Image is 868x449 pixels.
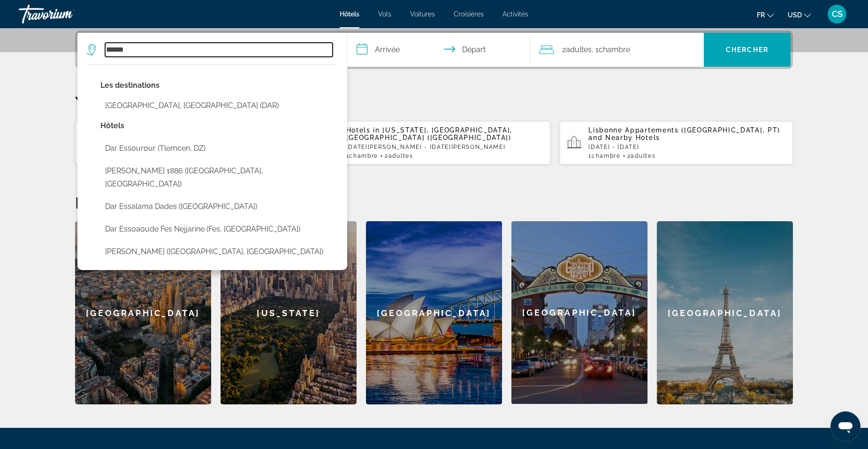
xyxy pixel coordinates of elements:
a: San Diego[GEOGRAPHIC_DATA] [511,221,647,404]
p: [DATE] - [DATE] [588,144,785,150]
button: Select hotel: Dar Essoaoude Fes Nejjarine (Fes, MA) [100,220,338,238]
span: Chambre [599,45,630,54]
button: Select hotel: Dar Essourour (Tlemcen, DZ) [100,139,338,157]
span: fr [757,11,765,19]
a: Travorium [19,2,113,26]
button: Select city: Dar Es Salaam, Tanzania (DAR) [100,97,338,115]
a: Activités [503,10,528,18]
span: 2 [385,153,413,159]
input: Search hotel destination [105,43,333,57]
a: New York[US_STATE] [221,221,357,404]
h2: Destinations en vedette [75,193,793,212]
div: [GEOGRAPHIC_DATA] [75,221,211,404]
div: [GEOGRAPHIC_DATA] [511,221,647,404]
a: Hôtels [340,10,359,18]
span: Chercher [726,46,769,54]
button: Search [704,33,791,67]
div: [US_STATE] [221,221,357,404]
iframe: Bouton de lancement de la fenêtre de messagerie [830,411,860,441]
p: City options [100,79,338,92]
a: Croisières [454,10,484,18]
span: Lisbonne Appartements ([GEOGRAPHIC_DATA], PT) [588,126,780,134]
button: Select hotel: Dar Essaki 1886 (Tangier, MA) [100,162,338,193]
a: Voitures [410,10,435,18]
span: Adultes [388,153,413,159]
span: 1 [346,153,378,159]
button: Lisbonne Appartements ([GEOGRAPHIC_DATA], PT) and Nearby Hotels[DATE] - [DATE]1Chambre2Adultes [560,121,793,165]
p: Hotel options [100,119,338,132]
div: [GEOGRAPHIC_DATA] [657,221,793,404]
button: Select check in and out date [347,33,530,67]
p: [DATE][PERSON_NAME] - [DATE][PERSON_NAME] [346,144,543,150]
span: Chambre [349,153,378,159]
div: Destination search results [77,64,347,270]
button: Select hotel: Dar Essalama Dades (MA) [100,198,338,216]
span: 1 [588,153,620,159]
a: Vols [378,10,391,18]
a: Sydney[GEOGRAPHIC_DATA] [366,221,502,404]
span: Adultes [566,45,592,54]
span: [US_STATE], [GEOGRAPHIC_DATA], [GEOGRAPHIC_DATA] ([GEOGRAPHIC_DATA]) [346,126,512,141]
button: User Menu [825,4,849,24]
button: Hotels in [US_STATE], [GEOGRAPHIC_DATA], [GEOGRAPHIC_DATA] ([GEOGRAPHIC_DATA])[DATE][PERSON_NAME]... [318,121,551,165]
a: Paris[GEOGRAPHIC_DATA] [657,221,793,404]
div: [GEOGRAPHIC_DATA] [366,221,502,404]
span: , 1 [592,43,630,56]
button: Hotels in [GEOGRAPHIC_DATA], [GEOGRAPHIC_DATA], [GEOGRAPHIC_DATA][DATE] - [DATE]1Chambre2Adultes [75,121,308,165]
button: Change currency [788,8,811,22]
button: Select hotel: Dar Essakaya (Marrakesh, MA) [100,243,338,261]
span: and Nearby Hotels [588,134,660,141]
span: Hotels in [346,126,380,134]
span: Adultes [631,153,655,159]
a: Barcelona[GEOGRAPHIC_DATA] [75,221,211,404]
div: Search widget [77,33,791,67]
span: Chambre [592,153,621,159]
span: 2 [627,153,655,159]
span: CS [832,9,843,19]
button: Change language [757,8,774,22]
p: Your Recent Searches [75,93,793,111]
span: 2 [562,43,592,56]
button: Travelers: 2 adults, 0 children [530,33,704,67]
span: USD [788,11,802,19]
